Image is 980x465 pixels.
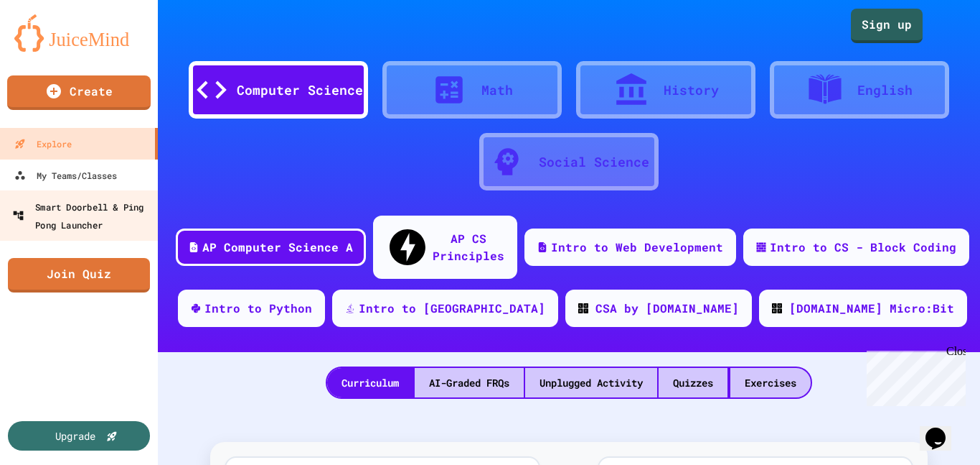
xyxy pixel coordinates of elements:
[6,6,99,91] div: Chat with us now!Close
[327,368,413,397] div: Curriculum
[770,239,956,256] div: Intro to CS - Block Coding
[595,300,739,317] div: CSA by [DOMAIN_NAME]
[481,80,513,100] div: Math
[14,14,143,52] img: logo-orange.svg
[539,152,649,172] div: Social Science
[7,75,151,110] a: Create
[772,303,782,313] img: CODE_logo_RGB.png
[415,368,524,397] div: AI-Graded FRQs
[12,198,154,233] div: Smart Doorbell & Ping Pong Launcher
[861,345,966,406] iframe: chat widget
[204,300,312,317] div: Intro to Python
[14,135,72,152] div: Explore
[525,368,657,397] div: Unplugged Activity
[659,368,727,397] div: Quizzes
[8,258,150,293] a: Join Quiz
[433,230,504,264] div: AP CS Principles
[14,167,117,184] div: My Teams/Classes
[237,80,363,100] div: Computer Science
[789,300,954,317] div: [DOMAIN_NAME] Micro:Bit
[857,80,913,100] div: English
[55,428,95,443] div: Upgrade
[578,303,588,313] img: CODE_logo_RGB.png
[202,239,353,256] div: AP Computer Science A
[851,9,923,43] a: Sign up
[920,408,966,451] iframe: chat widget
[664,80,719,100] div: History
[730,368,811,397] div: Exercises
[551,239,723,256] div: Intro to Web Development
[359,300,545,317] div: Intro to [GEOGRAPHIC_DATA]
